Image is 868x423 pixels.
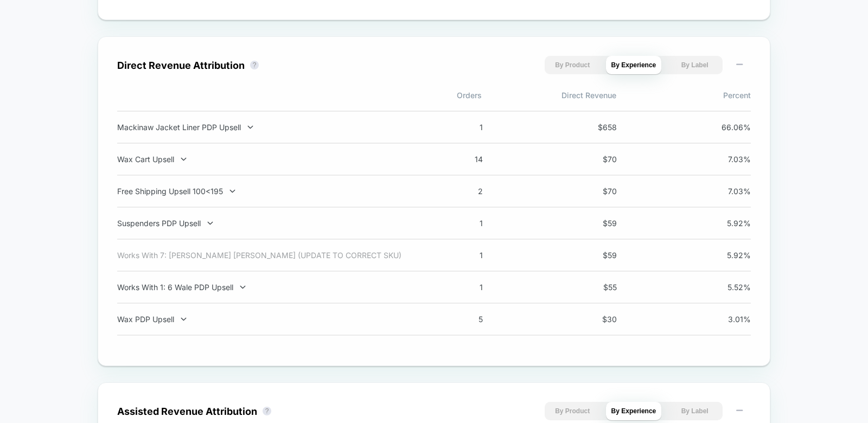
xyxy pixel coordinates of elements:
[117,315,403,324] div: Wax PDP Upsell
[263,407,271,415] button: ?
[347,91,482,100] span: Orders
[568,315,617,324] span: $ 30
[117,251,403,260] div: Works With 7: [PERSON_NAME] [PERSON_NAME] (UPDATE TO CORRECT SKU)
[434,219,483,228] span: 1
[250,61,259,69] button: ?
[702,219,751,228] span: 5.92 %
[545,402,601,420] button: By Product
[117,123,403,132] div: Mackinaw Jacket Liner PDP Upsell
[667,56,723,74] button: By Label
[117,219,403,228] div: Suspenders PDP Upsell
[702,315,751,324] span: 3.01 %
[434,155,483,164] span: 14
[434,251,483,260] span: 1
[702,283,751,292] span: 5.52 %
[482,91,616,100] span: Direct Revenue
[434,283,483,292] span: 1
[545,56,601,74] button: By Product
[117,406,257,417] div: Assisted Revenue Attribution
[667,402,723,420] button: By Label
[702,155,751,164] span: 7.03 %
[702,251,751,260] span: 5.92 %
[434,123,483,132] span: 1
[606,402,662,420] button: By Experience
[434,187,483,196] span: 2
[568,283,617,292] span: $ 55
[568,219,617,228] span: $ 59
[568,155,617,164] span: $ 70
[117,283,403,292] div: Works With 1: 6 Wale PDP Upsell
[117,60,245,71] div: Direct Revenue Attribution
[702,187,751,196] span: 7.03 %
[434,315,483,324] span: 5
[117,187,403,196] div: Free Shipping Upsell 100<195
[616,91,751,100] span: Percent
[568,187,617,196] span: $ 70
[606,56,662,74] button: By Experience
[702,123,751,132] span: 66.06 %
[568,123,617,132] span: $ 658
[568,251,617,260] span: $ 59
[117,155,403,164] div: Wax Cart Upsell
